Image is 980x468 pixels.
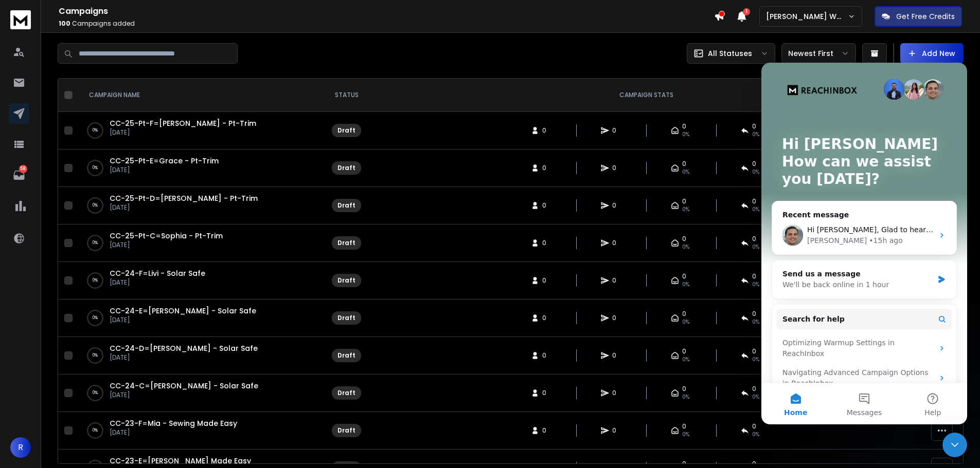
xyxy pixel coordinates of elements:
[85,346,121,353] span: Messages
[612,201,622,210] span: 0
[93,388,98,398] p: 0 %
[682,318,689,326] span: 0%
[682,197,686,205] span: 0
[752,235,756,243] span: 0
[110,316,256,324] p: [DATE]
[766,11,848,22] p: [PERSON_NAME] Workspace
[682,243,689,251] span: 0%
[93,425,98,436] p: 0 %
[110,156,219,166] a: CC-25-Pt-E=Grace - Pt-Trim
[542,239,553,247] span: 0
[77,337,326,375] td: 0%CC-24-D=[PERSON_NAME] - Solar Safe[DATE]
[9,165,29,185] a: 58
[110,278,205,287] p: [DATE]
[77,149,326,187] td: 0%CC-25-Pt-E=Grace - Pt-Trim[DATE]
[110,353,258,362] p: [DATE]
[77,412,326,450] td: 0%CC-23-F=Mia - Sewing Made Easy[DATE]
[108,173,141,183] div: • 15h ago
[942,433,967,457] iframe: Intercom live chat
[77,79,326,112] th: CAMPAIGN NAME
[682,160,686,168] span: 0
[337,239,355,247] div: Draft
[110,193,258,203] span: CC-25-Pt-D=[PERSON_NAME] - Pt-Trim
[682,355,689,364] span: 0%
[15,271,191,301] div: Optimizing Warmup Settings in ReachInbox
[337,351,355,360] div: Draft
[110,231,223,241] span: CC-25-Pt-C=Sophia - Pt-Trim
[682,422,686,430] span: 0
[682,272,686,280] span: 0
[752,318,759,326] span: 0%
[682,280,689,289] span: 0%
[752,243,759,251] span: 0%
[77,262,326,299] td: 0%CC-24-F=Livi - Solar Safe[DATE]
[110,241,223,249] p: [DATE]
[59,5,714,17] h1: Campaigns
[19,165,27,173] p: 58
[21,305,172,326] div: Navigating Advanced Campaign Options in ReachInbox
[612,239,622,247] span: 0
[612,426,622,435] span: 0
[542,314,553,322] span: 0
[682,347,686,355] span: 0
[900,43,964,64] button: Add New
[542,276,553,285] span: 0
[337,201,355,210] div: Draft
[68,321,137,362] button: Messages
[682,430,689,439] span: 0%
[682,168,689,176] span: 0%
[10,437,31,458] span: R
[10,10,31,29] img: logo
[761,63,967,424] iframe: Intercom live chat
[93,125,98,136] p: 0 %
[93,275,98,286] p: 0 %
[110,203,258,212] p: [DATE]
[110,456,251,466] a: CC-23-E=[PERSON_NAME] Made Easy
[752,385,756,393] span: 0
[682,205,689,214] span: 0%
[682,130,689,139] span: 0%
[752,205,759,214] span: 0%
[110,343,258,353] span: CC-24-D=[PERSON_NAME] - Solar Safe
[77,224,326,262] td: 0%CC-25-Pt-C=Sophia - Pt-Trim[DATE]
[752,355,759,364] span: 0%
[752,310,756,318] span: 0
[612,389,622,397] span: 0
[752,393,759,401] span: 0%
[110,166,219,174] p: [DATE]
[21,275,172,296] div: Optimizing Warmup Settings in ReachInbox
[752,347,756,355] span: 0
[77,375,326,412] td: 0%CC-24-C=[PERSON_NAME] - Solar Safe[DATE]
[110,118,256,128] a: CC-25-Pt-F=[PERSON_NAME] - Pt-Trim
[77,187,326,224] td: 0%CC-25-Pt-D=[PERSON_NAME] - Pt-Trim[DATE]
[708,48,752,59] p: All Statuses
[110,428,237,437] p: [DATE]
[110,418,237,428] a: CC-23-F=Mia - Sewing Made Easy
[367,79,925,112] th: CAMPAIGN STATS
[542,426,553,435] span: 0
[93,313,98,323] p: 0 %
[612,164,622,172] span: 0
[337,389,355,397] div: Draft
[137,321,206,362] button: Help
[752,272,756,280] span: 0
[542,351,553,360] span: 0
[15,246,191,267] button: Search for help
[110,381,258,391] a: CC-24-C=[PERSON_NAME] - Solar Safe
[612,126,622,135] span: 0
[542,126,553,135] span: 0
[46,163,715,171] span: Hi [PERSON_NAME], Glad to hear you’re able to upload email accounts now. I’ll pass this along to ...
[542,164,553,172] span: 0
[326,79,367,112] th: STATUS
[682,235,686,243] span: 0
[682,393,689,401] span: 0%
